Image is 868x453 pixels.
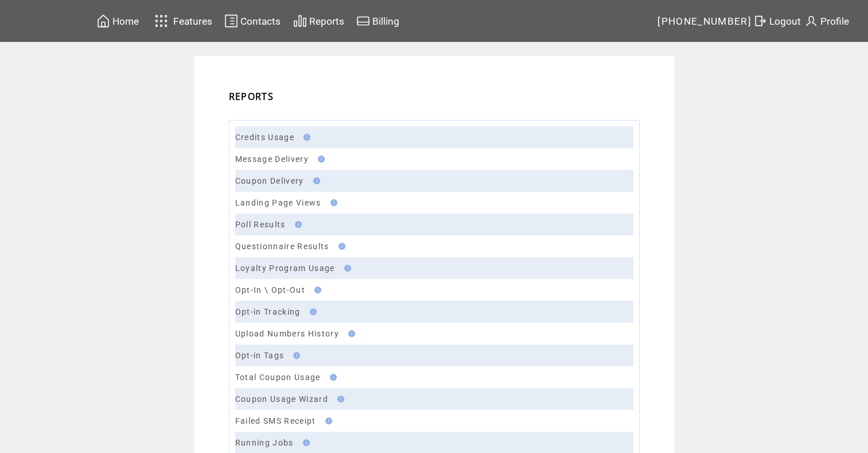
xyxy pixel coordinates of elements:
[235,351,285,360] a: Opt-in Tags
[355,12,401,30] a: Billing
[95,12,141,30] a: Home
[235,394,328,404] a: Coupon Usage Wizard
[235,154,309,164] a: Message Delivery
[112,16,139,27] span: Home
[96,14,110,28] img: home.svg
[753,14,767,28] img: exit.svg
[291,221,302,228] img: help.gif
[235,242,329,251] a: Questionnaire Results
[290,352,300,359] img: help.gif
[752,12,803,30] a: Logout
[235,329,339,338] a: Upload Numbers History
[224,14,238,28] img: contacts.svg
[311,286,321,293] img: help.gif
[356,14,370,28] img: creidtcard.svg
[300,134,310,141] img: help.gif
[291,12,346,30] a: Reports
[820,16,849,27] span: Profile
[804,14,818,28] img: profile.svg
[310,177,320,184] img: help.gif
[151,11,172,30] img: features.svg
[293,14,307,28] img: chart.svg
[235,416,316,425] a: Failed SMS Receipt
[223,12,282,30] a: Contacts
[235,133,294,142] a: Credits Usage
[657,16,752,27] span: [PHONE_NUMBER]
[235,285,305,295] a: Opt-In \ Opt-Out
[235,264,335,273] a: Loyalty Program Usage
[299,439,310,446] img: help.gif
[235,198,321,207] a: Landing Page Views
[335,243,345,250] img: help.gif
[235,373,321,382] a: Total Coupon Usage
[334,396,344,402] img: help.gif
[235,438,294,447] a: Running Jobs
[309,16,344,27] span: Reports
[229,90,274,103] span: REPORTS
[235,307,301,316] a: Opt-in Tracking
[322,417,332,424] img: help.gif
[314,156,325,162] img: help.gif
[341,265,351,272] img: help.gif
[372,16,399,27] span: Billing
[240,16,281,27] span: Contacts
[235,220,286,229] a: Poll Results
[235,176,304,185] a: Coupon Delivery
[769,16,801,27] span: Logout
[326,374,337,381] img: help.gif
[345,330,355,337] img: help.gif
[173,16,212,27] span: Features
[803,12,851,30] a: Profile
[327,199,337,206] img: help.gif
[150,10,215,32] a: Features
[306,308,317,315] img: help.gif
